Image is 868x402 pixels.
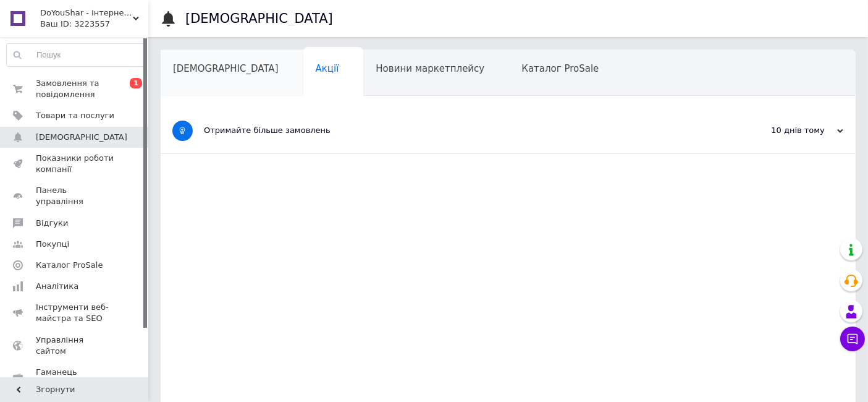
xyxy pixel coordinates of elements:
[40,7,133,19] span: DoYouShar - інтернет-магазин товарів для свята
[204,125,720,136] div: Отримайте більше замовлень
[316,63,339,74] span: Акції
[36,239,69,250] span: Покупці
[7,44,145,66] input: Пошук
[185,11,333,26] h1: [DEMOGRAPHIC_DATA]
[36,132,127,143] span: [DEMOGRAPHIC_DATA]
[36,302,114,324] span: Інструменти веб-майстра та SEO
[840,327,865,351] button: Чат з покупцем
[521,63,599,74] span: Каталог ProSale
[36,218,68,229] span: Відгуки
[130,78,142,88] span: 1
[40,19,148,30] div: Ваш ID: 3223557
[36,110,114,121] span: Товари та послуги
[36,153,114,175] span: Показники роботи компанії
[36,281,78,292] span: Аналітика
[36,185,114,207] span: Панель управління
[36,78,114,100] span: Замовлення та повідомлення
[36,335,114,357] span: Управління сайтом
[36,367,114,389] span: Гаманець компанії
[376,63,484,74] span: Новини маркетплейсу
[720,125,843,136] div: 10 днів тому
[173,63,279,74] span: [DEMOGRAPHIC_DATA]
[36,260,103,271] span: Каталог ProSale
